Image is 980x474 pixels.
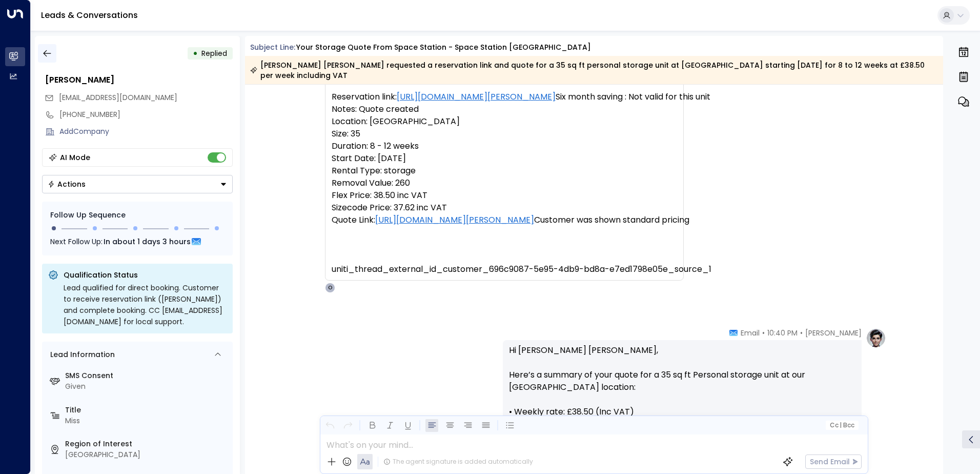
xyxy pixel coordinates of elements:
[250,60,937,81] div: [PERSON_NAME] [PERSON_NAME] requested a reservation link and quote for a 35 sq ft personal storag...
[42,175,233,193] button: Actions
[50,210,224,221] div: Follow Up Sequence
[45,74,233,86] div: [PERSON_NAME]
[866,328,886,348] img: profile-logo.png
[65,439,229,449] label: Region of Interest
[332,17,677,275] pre: Name: [PERSON_NAME] [PERSON_NAME] Email: [EMAIL_ADDRESS][DOMAIN_NAME] Phone: [PHONE_NUMBER] Unit:...
[47,349,115,360] div: Lead Information
[48,180,86,189] div: Actions
[767,328,798,338] span: 10:40 PM
[59,109,233,120] div: [PHONE_NUMBER]
[60,152,90,163] div: AI Mode
[64,270,227,280] p: Qualification Status
[323,419,336,432] button: Undo
[64,282,227,327] div: Lead qualified for direct booking. Customer to receive reservation link ([PERSON_NAME]) and compl...
[800,328,803,338] span: •
[341,419,354,432] button: Redo
[201,48,227,58] span: Replied
[840,422,842,429] span: |
[397,91,556,103] a: [URL][DOMAIN_NAME][PERSON_NAME]
[59,92,177,103] span: [EMAIL_ADDRESS][DOMAIN_NAME]
[59,126,233,137] div: AddCompany
[41,9,138,21] a: Leads & Conversations
[65,449,229,460] div: [GEOGRAPHIC_DATA]
[383,457,533,466] div: The agent signature is added automatically
[65,370,229,381] label: SMS Consent
[50,236,224,247] div: Next Follow Up:
[296,42,591,53] div: Your storage quote from Space Station - Space Station [GEOGRAPHIC_DATA]
[325,283,335,293] div: O
[104,236,191,247] span: In about 1 days 3 hours
[805,328,862,338] span: [PERSON_NAME]
[65,405,229,416] label: Title
[42,175,233,193] div: Button group with a nested menu
[193,44,198,63] div: •
[741,328,760,338] span: Email
[375,214,534,226] a: [URL][DOMAIN_NAME][PERSON_NAME]
[59,92,177,103] span: alannarharn@gmail.com
[825,421,858,430] button: Cc|Bcc
[250,42,295,52] span: Subject Line:
[762,328,765,338] span: •
[65,381,229,392] div: Given
[829,422,854,429] span: Cc Bcc
[65,416,229,426] div: Miss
